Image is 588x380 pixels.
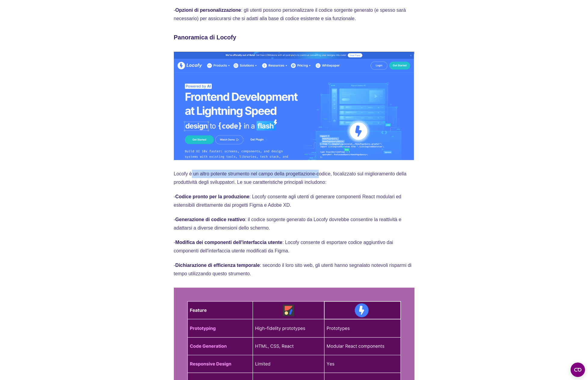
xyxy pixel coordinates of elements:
[174,194,175,199] font: -
[174,8,407,21] font: : gli utenti possono personalizzare il codice sorgente generato (e spesso sarà necessario) per as...
[175,8,241,13] font: Opzioni di personalizzazione
[175,194,249,199] font: Codice pronto per la produzione
[174,217,403,230] font: : il codice sorgente generato da Locofy dovrebbe consentire la reattività e adattarsi a diverse d...
[571,363,585,377] button: Open CMP widget
[175,263,260,268] font: Dichiarazione di efficienza temporale
[174,217,175,222] font: -
[174,263,413,276] font: : secondo il loro sito web, gli utenti hanno segnalato notevoli risparmi di tempo utilizzando que...
[175,240,282,245] font: Modifica dei componenti dell'interfaccia utente
[174,194,403,208] font: : Locofy consente agli utenti di generare componenti React modulari ed estensibili direttamente d...
[174,263,175,268] font: -
[174,240,395,253] font: : Locofy consente di esportare codice aggiuntivo dai componenti dell'interfaccia utente modificat...
[174,171,408,185] font: Locofy è un altro potente strumento nel campo della progettazione-codice, focalizzato sul miglior...
[175,217,245,222] font: Generazione di codice reattivo
[174,52,414,160] img: locofy
[174,8,175,13] font: -
[174,240,175,245] font: -
[174,34,236,41] font: Panoramica di Locofy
